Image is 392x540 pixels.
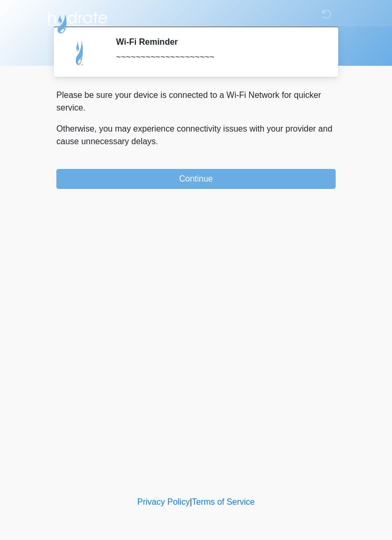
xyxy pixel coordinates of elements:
[192,497,254,506] a: Terms of Service
[190,497,192,506] a: |
[156,137,158,146] span: .
[116,51,320,64] div: ~~~~~~~~~~~~~~~~~~~~
[56,89,336,114] p: Please be sure your device is connected to a Wi-Fi Network for quicker service.
[56,123,336,148] p: Otherwise, you may experience connectivity issues with your provider and cause unnecessary delays
[46,8,109,34] img: Hydrate IV Bar - Chandler Logo
[56,169,336,189] button: Continue
[64,37,96,68] img: Agent Avatar
[138,497,190,506] a: Privacy Policy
